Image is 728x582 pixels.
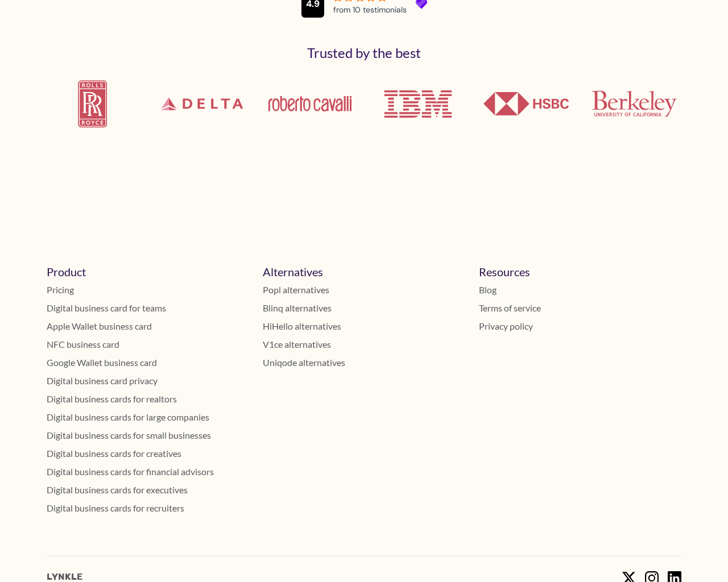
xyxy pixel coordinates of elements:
[47,319,249,333] a: Apple Wallet business card
[375,61,461,147] img: IBM
[47,483,249,497] a: Digital business cards for executives
[267,95,353,113] img: Roberto Cavalli
[47,374,249,388] a: Digital business card privacy
[263,356,465,369] a: Uniqode alternatives
[479,319,681,333] a: Privacy policy
[47,465,249,479] a: Digital business cards for financial advisors
[479,283,681,297] a: Blog
[47,45,681,61] h2: Trusted by the best
[47,338,249,351] a: NFC business card
[263,301,465,315] a: Blinq alternatives
[47,283,249,297] a: Pricing
[47,429,249,442] a: Digital business cards for small businesses
[47,410,249,424] a: Digital business cards for large companies
[263,265,465,278] h5: Alternatives
[479,301,681,315] a: Terms of service
[263,283,465,297] a: Popl alternatives
[591,90,677,117] img: UCLA Berkeley
[47,392,249,406] a: Digital business cards for realtors
[483,92,569,115] img: HSBC
[47,301,249,315] a: Digital business card for teams
[47,447,249,460] a: Digital business cards for creatives
[47,265,249,278] h5: Product
[479,265,681,278] h5: Resources
[263,338,465,351] a: V1ce alternatives
[47,571,82,582] span: Lynkle
[47,501,249,515] a: Digital business cards for recruiters
[155,70,249,138] img: Delta Airlines
[263,319,465,333] a: HiHello alternatives
[47,72,141,135] img: Rolls Royce
[47,356,249,369] a: Google Wallet business card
